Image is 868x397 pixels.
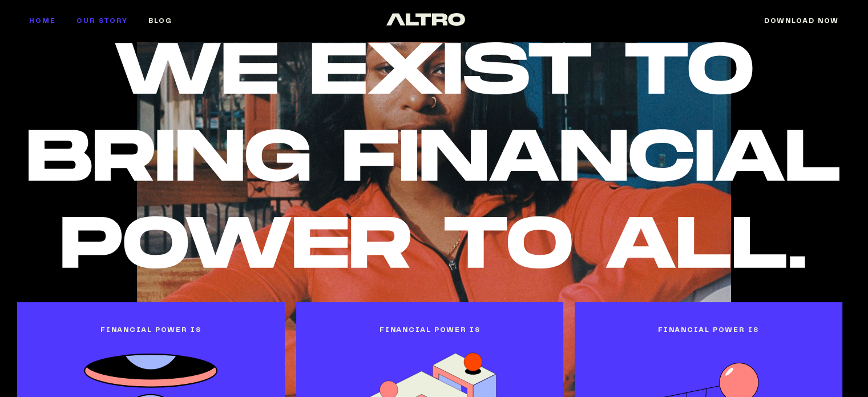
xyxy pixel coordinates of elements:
[380,325,481,335] div: FINANCIAL POWER IS
[658,325,759,335] div: FINANCIAL POWER IS
[100,325,201,335] div: FINANCIAL POWER IS
[386,13,465,26] img: logo
[29,42,839,268] img: We exist to bring financial power to all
